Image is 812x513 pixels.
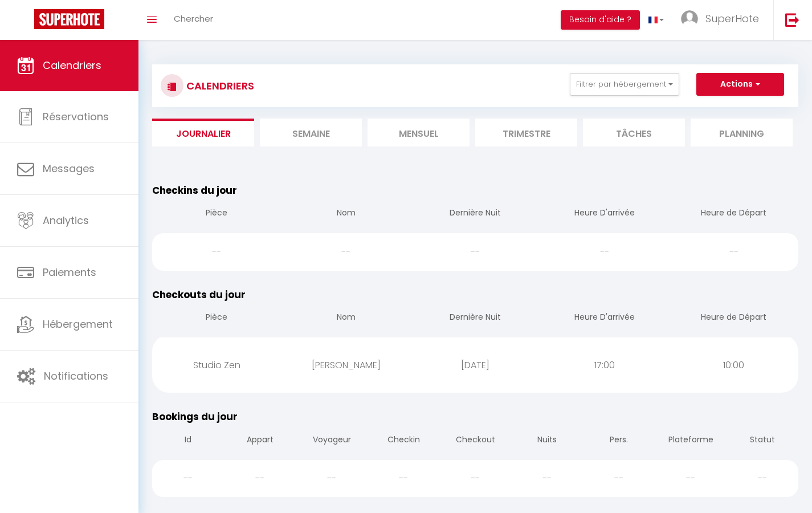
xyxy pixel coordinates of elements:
[511,460,583,497] div: --
[439,425,511,457] th: Checkout
[281,198,411,230] th: Nom
[540,233,669,270] div: --
[152,184,237,197] span: Checkins du jour
[368,460,439,497] div: --
[475,119,577,146] li: Trimestre
[296,460,368,497] div: --
[368,425,439,457] th: Checkin
[511,425,583,457] th: Nuits
[296,425,368,457] th: Voyageur
[43,265,96,279] span: Paiements
[183,73,254,99] h3: CALENDRIERS
[368,119,470,146] li: Mensuel
[44,369,108,383] span: Notifications
[43,161,95,176] span: Messages
[439,460,511,497] div: --
[583,119,685,146] li: Tâches
[43,317,113,331] span: Hébergement
[281,233,411,270] div: --
[411,198,540,230] th: Dernière Nuit
[583,460,655,497] div: --
[260,119,362,146] li: Semaine
[583,425,655,457] th: Pers.
[785,13,799,27] img: logout
[669,233,798,270] div: --
[43,213,89,227] span: Analytics
[570,73,679,96] button: Filtrer par hébergement
[152,288,246,302] span: Checkouts du jour
[152,410,238,424] span: Bookings du jour
[411,347,540,384] div: [DATE]
[696,73,784,96] button: Actions
[727,425,798,457] th: Statut
[152,302,281,335] th: Pièce
[9,5,43,39] button: Ouvrir le widget de chat LiveChat
[43,58,101,72] span: Calendriers
[411,233,540,270] div: --
[174,13,213,25] span: Chercher
[727,460,798,497] div: --
[540,347,669,384] div: 17:00
[152,347,281,384] div: Studio Zen
[411,302,540,335] th: Dernière Nuit
[669,198,798,230] th: Heure de Départ
[224,460,296,497] div: --
[281,302,411,335] th: Nom
[224,425,296,457] th: Appart
[281,347,411,384] div: [PERSON_NAME]
[561,10,640,30] button: Besoin d'aide ?
[152,119,254,146] li: Journalier
[681,10,698,27] img: ...
[152,233,281,270] div: --
[705,11,759,26] span: SuperHote
[152,460,224,497] div: --
[655,460,727,497] div: --
[43,109,109,124] span: Réservations
[152,425,224,457] th: Id
[540,302,669,335] th: Heure D'arrivée
[669,347,798,384] div: 10:00
[152,198,281,230] th: Pièce
[655,425,727,457] th: Plateforme
[691,119,793,146] li: Planning
[540,198,669,230] th: Heure D'arrivée
[669,302,798,335] th: Heure de Départ
[34,9,104,29] img: Super Booking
